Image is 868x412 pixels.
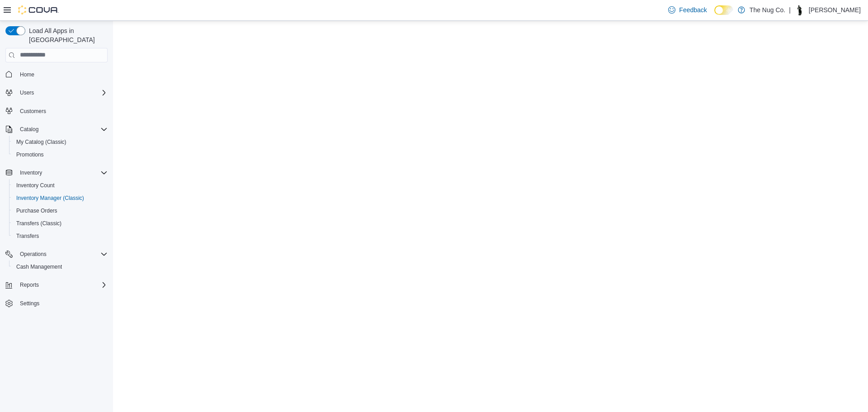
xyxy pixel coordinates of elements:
[16,207,57,214] span: Purchase Orders
[13,205,108,216] span: Purchase Orders
[16,298,108,309] span: Settings
[16,167,108,178] span: Inventory
[2,123,111,136] button: Catalog
[18,5,59,14] img: Cova
[750,5,785,15] p: The Nug Co.
[20,108,46,115] span: Customers
[2,248,111,260] button: Operations
[16,249,108,260] span: Operations
[9,230,111,242] button: Transfers
[20,251,47,258] span: Operations
[25,26,108,44] span: Load All Apps in [GEOGRAPHIC_DATA]
[794,5,805,15] div: Thomas Leeder
[13,261,108,272] span: Cash Management
[2,104,111,118] button: Customers
[16,279,108,290] span: Reports
[9,179,111,192] button: Inventory Count
[5,64,108,334] nav: Complex example
[714,5,733,15] input: Dark Mode
[13,149,47,160] a: Promotions
[16,87,38,98] button: Users
[16,220,61,227] span: Transfers (Classic)
[16,69,108,80] span: Home
[16,194,84,202] span: Inventory Manager (Classic)
[2,86,111,99] button: Users
[9,192,111,204] button: Inventory Manager (Classic)
[665,1,710,19] a: Feedback
[679,5,707,14] span: Feedback
[13,205,61,216] a: Purchase Orders
[2,68,111,81] button: Home
[2,166,111,179] button: Inventory
[16,298,43,309] a: Settings
[16,249,50,260] button: Operations
[16,279,42,290] button: Reports
[16,69,38,80] a: Home
[16,182,55,189] span: Inventory Count
[20,126,38,133] span: Catalog
[20,89,34,96] span: Users
[20,169,42,176] span: Inventory
[9,148,111,161] button: Promotions
[16,232,39,240] span: Transfers
[13,193,108,204] span: Inventory Manager (Classic)
[20,71,34,78] span: Home
[9,204,111,217] button: Purchase Orders
[13,149,108,160] span: Promotions
[9,260,111,273] button: Cash Management
[16,124,108,135] span: Catalog
[16,151,44,158] span: Promotions
[2,297,111,310] button: Settings
[13,137,108,147] span: My Catalog (Classic)
[13,180,58,191] a: Inventory Count
[809,5,861,15] p: [PERSON_NAME]
[9,217,111,230] button: Transfers (Classic)
[9,136,111,148] button: My Catalog (Classic)
[16,124,42,135] button: Catalog
[13,193,88,204] a: Inventory Manager (Classic)
[20,300,39,307] span: Settings
[20,281,39,289] span: Reports
[2,279,111,291] button: Reports
[13,137,70,147] a: My Catalog (Classic)
[789,5,791,15] p: |
[16,87,108,98] span: Users
[16,167,46,178] button: Inventory
[16,105,108,117] span: Customers
[13,218,108,229] span: Transfers (Classic)
[16,138,66,146] span: My Catalog (Classic)
[16,263,62,270] span: Cash Management
[16,106,50,117] a: Customers
[13,218,65,229] a: Transfers (Classic)
[13,231,108,242] span: Transfers
[13,231,42,242] a: Transfers
[13,261,66,272] a: Cash Management
[13,180,108,191] span: Inventory Count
